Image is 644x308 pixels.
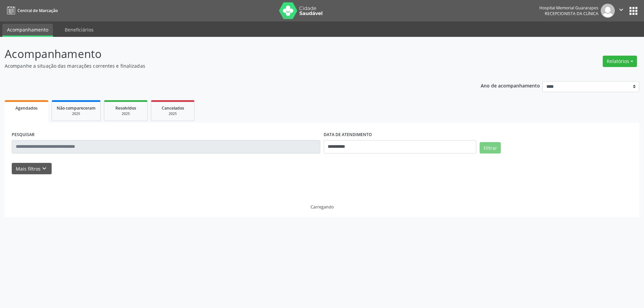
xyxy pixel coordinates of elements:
[57,111,96,116] div: 2025
[2,24,53,37] a: Acompanhamento
[12,163,52,175] button: Mais filtroskeyboard_arrow_down
[162,105,184,111] span: Cancelados
[15,105,38,111] span: Agendados
[480,142,501,153] button: Filtrar
[60,24,98,36] a: Beneficiários
[311,204,334,210] div: Carregando
[601,4,615,18] img: img
[481,81,540,89] p: Ano de acompanhamento
[545,11,598,16] span: Recepcionista da clínica
[156,111,190,116] div: 2025
[17,8,58,13] span: Central de Marcação
[12,130,35,140] label: PESQUISAR
[115,105,136,111] span: Resolvidos
[603,56,637,67] button: Relatórios
[628,5,639,17] button: apps
[57,105,96,111] span: Não compareceram
[41,165,48,172] i: keyboard_arrow_down
[618,6,625,13] i: 
[5,46,449,62] p: Acompanhamento
[5,5,58,16] a: Central de Marcação
[539,5,598,11] div: Hospital Memorial Guararapes
[324,130,372,140] label: DATA DE ATENDIMENTO
[615,4,628,18] button: 
[5,62,449,69] p: Acompanhe a situação das marcações correntes e finalizadas
[109,111,143,116] div: 2025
